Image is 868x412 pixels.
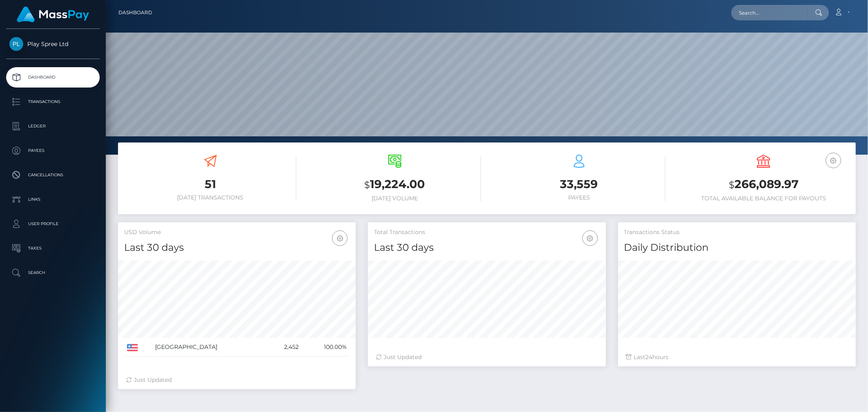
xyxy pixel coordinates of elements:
h6: Payees [493,194,665,201]
h3: 266,089.97 [678,176,850,193]
h5: Transactions Status [624,228,850,237]
p: Transactions [9,96,96,108]
a: Payees [6,140,100,161]
h5: USD Volume [124,228,350,237]
td: 2,452 [267,338,302,357]
td: 100.00% [302,338,350,357]
img: US.png [127,344,138,351]
p: Dashboard [9,71,96,83]
h5: Total Transactions [374,228,599,237]
p: Taxes [9,242,96,254]
div: Last hours [626,353,848,362]
h4: Last 30 days [374,241,599,255]
p: Cancellations [9,169,96,181]
a: Dashboard [6,67,100,88]
h3: 33,559 [493,176,665,192]
h3: 51 [124,176,296,192]
span: 24 [646,353,653,361]
a: Links [6,189,100,210]
p: User Profile [9,218,96,230]
small: $ [364,179,370,191]
div: Just Updated [126,376,348,384]
input: Search... [731,5,808,20]
a: Taxes [6,238,100,259]
h6: [DATE] Volume [308,195,481,202]
p: Payees [9,145,96,157]
div: Just Updated [376,353,597,362]
a: Search [6,263,100,283]
a: Ledger [6,116,100,136]
p: Ledger [9,120,96,132]
h6: Total Available Balance for Payouts [678,195,850,202]
a: Transactions [6,92,100,112]
img: Play Spree Ltd [9,37,23,51]
h3: 19,224.00 [308,176,481,193]
h6: [DATE] Transactions [124,194,296,201]
p: Search [9,267,96,279]
h4: Daily Distribution [624,241,850,255]
h4: Last 30 days [124,241,350,255]
p: Links [9,193,96,206]
td: [GEOGRAPHIC_DATA] [152,338,267,357]
img: MassPay Logo [17,7,89,22]
a: User Profile [6,214,100,234]
small: $ [729,179,735,191]
a: Cancellations [6,165,100,185]
a: Dashboard [118,4,152,21]
span: Play Spree Ltd [6,40,100,48]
